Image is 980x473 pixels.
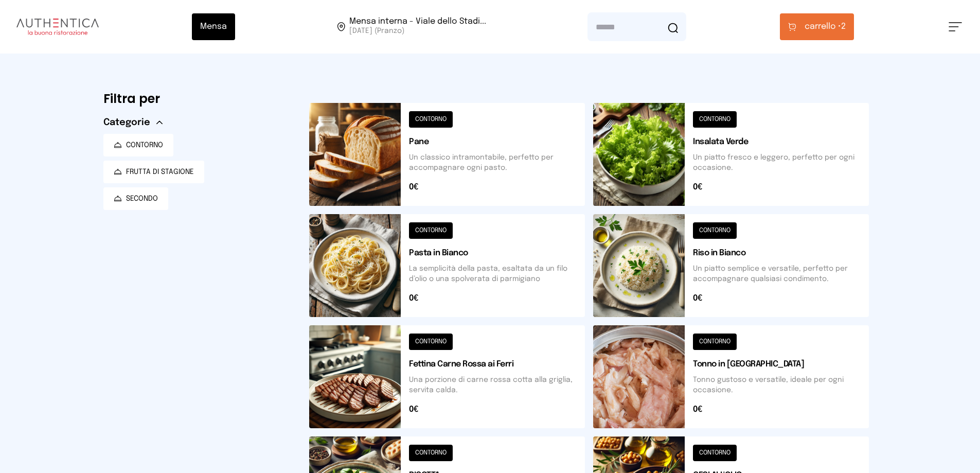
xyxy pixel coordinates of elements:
span: Viale dello Stadio, 77, 05100 Terni TR, Italia [349,17,486,36]
span: Categorie [103,115,150,130]
button: SECONDO [103,187,168,210]
span: [DATE] (Pranzo) [349,26,486,36]
button: Mensa [192,13,235,40]
span: carrello • [805,21,841,33]
button: CONTORNO [103,134,173,156]
h6: Filtra per [103,91,293,107]
button: FRUTTA DI STAGIONE [103,161,204,183]
span: 2 [805,21,846,33]
img: logo.8f33a47.png [16,19,99,35]
button: Categorie [103,115,163,130]
span: FRUTTA DI STAGIONE [126,167,194,177]
span: CONTORNO [126,140,163,150]
span: SECONDO [126,194,158,204]
button: carrello •2 [780,13,854,40]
